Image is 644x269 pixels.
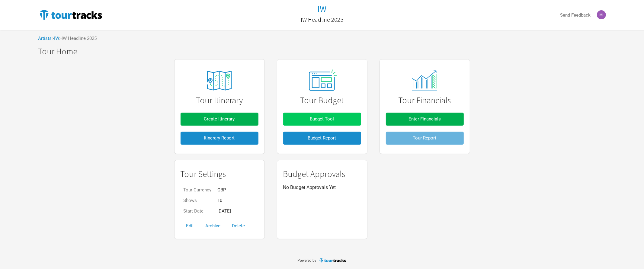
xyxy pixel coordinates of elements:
h1: Tour Financials [386,96,464,105]
button: Budget Tool [283,113,361,126]
button: Itinerary Report [181,132,258,145]
td: [DATE] [215,206,234,216]
button: Tour Report [386,132,464,145]
img: TourTracks [38,9,104,21]
span: > IW Headline 2025 [59,36,97,41]
a: IW Headline 2025 [301,13,343,26]
a: Enter Financials [386,110,464,129]
h1: Tour Budget [283,96,361,105]
span: Itinerary Report [204,135,235,141]
button: Edit [181,219,200,232]
img: tourtracks_14_icons_monitor.svg [409,70,441,91]
h1: Tour Settings [181,169,258,179]
h1: Budget Approvals [283,169,361,179]
button: Delete [226,219,251,232]
a: Create Itinerary [181,110,258,129]
span: > [52,36,59,41]
a: IW [318,4,327,14]
a: Edit [181,223,200,229]
img: TourTracks [319,258,347,263]
button: Create Itinerary [181,113,258,126]
h1: Tour Itinerary [181,96,258,105]
img: tourtracks_icons_FA_06_icons_itinerary.svg [197,66,242,95]
h1: Tour Home [38,47,612,56]
td: GBP [215,185,234,195]
a: Budget Tool [283,110,361,129]
img: Michael [597,10,606,19]
a: IW [54,36,59,41]
p: No Budget Approvals Yet [283,185,361,190]
td: Shows [181,195,215,206]
h2: IW Headline 2025 [301,16,343,23]
td: Start Date [181,206,215,216]
span: Tour Report [413,135,437,141]
span: Enter Financials [409,116,441,122]
strong: Send Feedback [560,12,591,18]
td: 10 [215,195,234,206]
button: Archive [200,219,226,232]
span: Create Itinerary [204,116,235,122]
span: Budget Tool [310,116,334,122]
span: Budget Report [308,135,336,141]
a: Artists [38,36,52,41]
img: tourtracks_02_icon_presets.svg [302,68,342,93]
a: Tour Report [386,129,464,148]
td: Tour Currency [181,185,215,195]
span: Powered by [297,259,316,263]
a: Budget Report [283,129,361,148]
button: Budget Report [283,132,361,145]
h1: IW [318,3,327,14]
button: Enter Financials [386,113,464,126]
a: Itinerary Report [181,129,258,148]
